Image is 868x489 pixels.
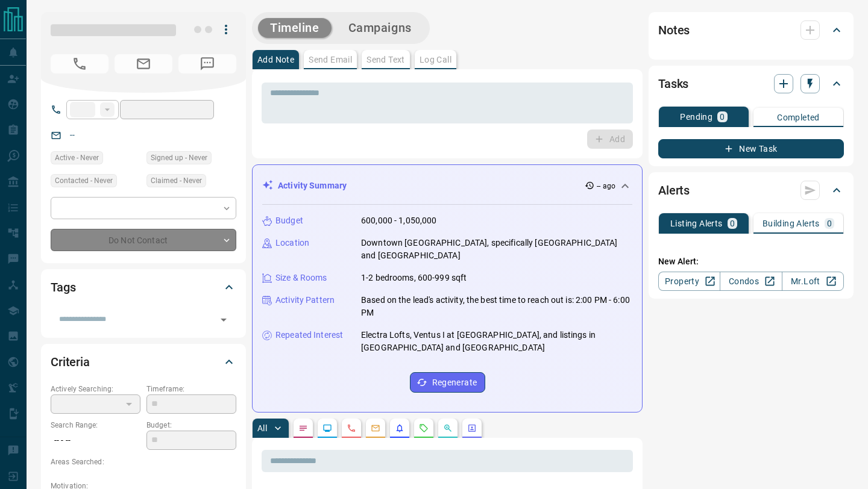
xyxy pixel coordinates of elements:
p: Electra Lofts, Ventus I at [GEOGRAPHIC_DATA], and listings in [GEOGRAPHIC_DATA] and [GEOGRAPHIC_D... [361,329,632,354]
p: All [257,424,267,432]
button: New Task [658,139,844,158]
p: Activity Pattern [275,294,335,307]
p: 1-2 bedrooms, 600-999 sqft [361,272,467,284]
span: Claimed - Never [151,175,202,187]
h2: Notes [658,20,690,40]
span: Active - Never [55,152,99,164]
svg: Agent Actions [467,423,477,433]
p: Budget [275,214,303,227]
p: Completed [777,113,820,122]
div: Activity Summary-- ago [262,175,632,197]
p: Search Range: [51,420,140,431]
h2: Alerts [658,181,690,200]
svg: Calls [347,423,356,433]
p: Areas Searched: [51,456,236,467]
span: No Number [178,54,236,73]
svg: Emails [371,423,380,433]
p: Downtown [GEOGRAPHIC_DATA], specifically [GEOGRAPHIC_DATA] and [GEOGRAPHIC_DATA] [361,237,632,262]
p: Size & Rooms [275,272,327,284]
p: Activity Summary [278,179,347,192]
p: Building Alerts [763,219,820,228]
p: -- ago [597,181,615,192]
div: Tasks [658,69,844,98]
a: Mr.Loft [782,272,844,291]
div: Tags [51,273,236,302]
span: No Number [51,54,108,73]
span: No Email [115,54,172,73]
p: 600,000 - 1,050,000 [361,214,437,227]
p: Pending [680,113,712,121]
button: Timeline [258,18,332,38]
a: Condos [720,272,782,291]
h2: Tasks [658,74,688,93]
div: Notes [658,16,844,45]
p: Listing Alerts [670,219,723,228]
h2: Criteria [51,352,90,372]
div: Do Not Contact [51,229,236,251]
p: Add Note [257,55,294,64]
div: Criteria [51,347,236,376]
h2: Tags [51,278,75,297]
svg: Notes [298,423,308,433]
svg: Listing Alerts [395,423,404,433]
p: Timeframe: [146,384,236,394]
p: 0 [827,219,832,228]
a: Property [658,272,720,291]
button: Regenerate [410,372,485,393]
p: 0 [730,219,735,228]
svg: Opportunities [443,423,453,433]
button: Open [215,311,232,328]
button: Campaigns [336,18,424,38]
p: Budget: [146,420,236,431]
p: 0 [720,113,725,121]
span: Contacted - Never [55,175,113,187]
p: New Alert: [658,255,844,268]
p: Location [275,237,309,249]
p: Actively Searching: [51,384,140,394]
p: -- - -- [51,431,140,450]
p: Repeated Interest [275,329,343,341]
div: Alerts [658,176,844,205]
svg: Lead Browsing Activity [322,423,332,433]
a: -- [70,130,75,140]
p: Based on the lead's activity, the best time to reach out is: 2:00 PM - 6:00 PM [361,294,632,319]
span: Signed up - Never [151,152,207,164]
svg: Requests [419,423,429,433]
